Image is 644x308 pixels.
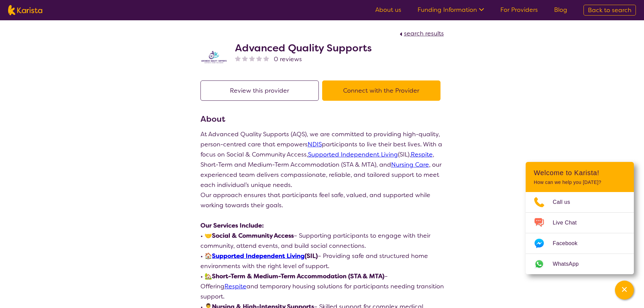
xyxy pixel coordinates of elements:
a: Funding Information [418,6,484,14]
a: Connect with the Provider [322,87,444,95]
a: Nursing Care [391,161,429,169]
img: Karista logo [8,5,42,15]
span: Back to search [588,6,631,14]
strong: Short-Term & Medium-Term Accommodation (STA & MTA) [212,272,384,280]
span: WhatsApp [553,259,587,269]
a: For Providers [500,6,538,14]
span: Live Chat [553,218,585,228]
button: Connect with the Provider [322,80,440,101]
strong: (SIL) [212,252,318,260]
a: Respite [224,282,246,290]
button: Channel Menu [615,281,634,300]
a: Blog [554,6,567,14]
span: search results [404,29,444,38]
ul: Choose channel [526,192,634,274]
img: miu5x5fu0uakhnvmw9ax.jpg [200,50,228,64]
a: Respite [411,150,433,159]
h2: Welcome to Karista! [534,169,626,177]
a: Supported Independent Living [212,252,305,260]
h2: Advanced Quality Supports [235,42,372,54]
a: Supported Independent Living [308,150,398,159]
img: nonereviewstar [235,55,241,61]
a: Review this provider [200,87,322,95]
span: Facebook [553,238,586,248]
strong: Social & Community Access [212,232,294,240]
h3: About [200,113,444,125]
div: Channel Menu [526,162,634,274]
a: About us [375,6,401,14]
strong: Our Services Include: [200,221,264,230]
a: search results [398,29,444,38]
span: 0 reviews [274,54,302,64]
span: Call us [553,197,578,207]
img: nonereviewstar [242,55,248,61]
button: Review this provider [200,80,319,101]
p: How can we help you [DATE]? [534,180,626,185]
img: nonereviewstar [256,55,262,61]
a: Web link opens in a new tab. [526,254,634,274]
img: nonereviewstar [249,55,255,61]
img: nonereviewstar [263,55,269,61]
a: NDIS [308,140,322,148]
a: Back to search [583,5,636,16]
